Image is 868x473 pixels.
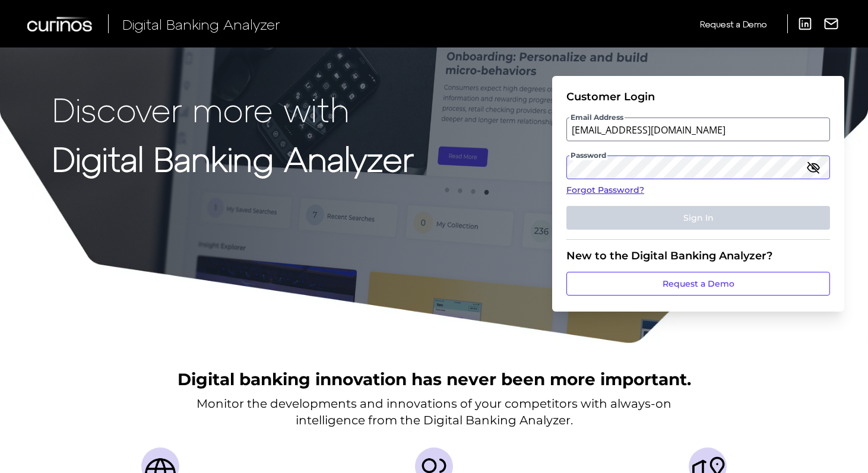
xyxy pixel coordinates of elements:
[700,14,766,34] a: Request a Demo
[27,17,94,31] img: Curinos
[566,184,830,196] a: Forgot Password?
[566,249,830,262] div: New to the Digital Banking Analyzer?
[569,113,625,122] span: Email Address
[197,395,671,428] p: Monitor the developments and innovations of your competitors with always-on intelligence from the...
[52,138,414,178] strong: Digital Banking Analyzer
[178,368,691,391] h2: Digital banking innovation has never been more important.
[566,90,830,103] div: Customer Login
[52,90,414,128] p: Discover more with
[700,19,766,29] span: Request a Demo
[566,272,830,296] a: Request a Demo
[122,15,280,33] span: Digital Banking Analyzer
[566,206,830,230] button: Sign In
[569,151,607,160] span: Password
